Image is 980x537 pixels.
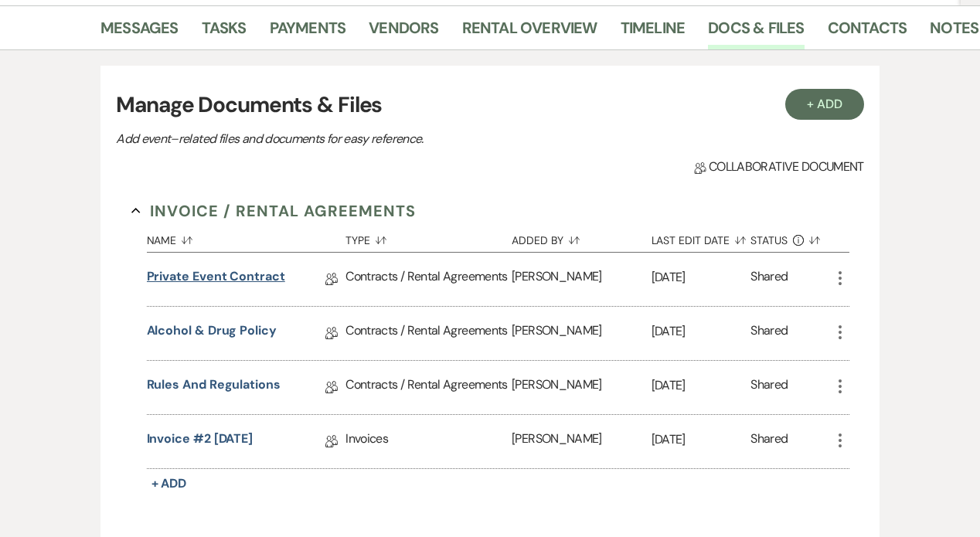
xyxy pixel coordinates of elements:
[345,223,512,252] button: Type
[147,473,192,495] button: + Add
[652,321,751,342] p: [DATE]
[345,307,512,360] div: Contracts / Rental Agreements
[750,267,788,291] div: Shared
[930,15,978,49] a: Notes
[708,15,804,49] a: Docs & Files
[147,223,346,252] button: Name
[750,430,788,454] div: Shared
[652,267,751,287] p: [DATE]
[512,307,651,360] div: [PERSON_NAME]
[512,223,651,252] button: Added By
[694,158,864,176] span: Collaborative document
[512,415,651,468] div: [PERSON_NAME]
[100,15,179,49] a: Messages
[151,475,187,491] span: + Add
[652,376,751,396] p: [DATE]
[462,15,597,49] a: Rental Overview
[116,89,864,121] h3: Manage Documents & Files
[116,129,657,149] p: Add event–related files and documents for easy reference.
[202,15,247,49] a: Tasks
[131,199,417,223] button: Invoice / Rental Agreements
[345,415,512,468] div: Invoices
[369,15,438,49] a: Vendors
[270,15,346,49] a: Payments
[828,15,907,49] a: Contacts
[785,89,864,120] button: + Add
[345,361,512,414] div: Contracts / Rental Agreements
[512,253,651,306] div: [PERSON_NAME]
[147,430,254,454] a: Invoice #2 [DATE]
[652,223,751,252] button: Last Edit Date
[652,430,751,450] p: [DATE]
[750,376,788,399] div: Shared
[750,235,788,246] span: Status
[345,253,512,306] div: Contracts / Rental Agreements
[512,361,651,414] div: [PERSON_NAME]
[147,376,281,399] a: Rules and Regulations
[147,321,277,345] a: Alcohol & Drug Policy
[750,223,830,252] button: Status
[621,15,686,49] a: Timeline
[147,267,285,291] a: Private Event Contract
[750,321,788,345] div: Shared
